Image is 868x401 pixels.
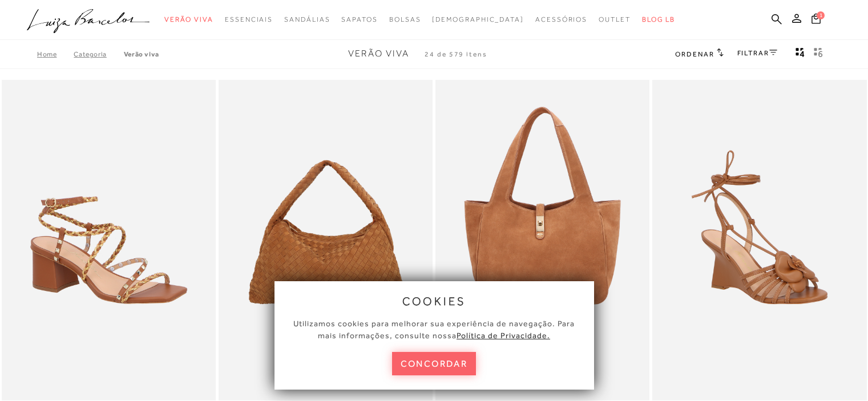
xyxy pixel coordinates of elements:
span: Sandálias [284,15,330,23]
img: BOLSA MÉDIA EM CAMURÇA CARAMELO COM FECHO DOURADO [437,82,648,399]
a: BOLSA HOBO EM CAMURÇA TRESSÊ CARAMELO GRANDE BOLSA HOBO EM CAMURÇA TRESSÊ CARAMELO GRANDE [220,82,431,399]
img: BOLSA HOBO EM CAMURÇA TRESSÊ CARAMELO GRANDE [220,82,431,399]
a: SANDÁLIA ANABELA EM COURO CARAMELO AMARRAÇÃO E APLICAÇÃO FLORAL SANDÁLIA ANABELA EM COURO CARAMEL... [653,82,865,399]
button: Mostrar 4 produtos por linha [792,47,808,62]
span: 1 [817,11,825,19]
img: SANDÁLIA ANABELA EM COURO CARAMELO AMARRAÇÃO E APLICAÇÃO FLORAL [653,82,865,399]
span: Ordenar [675,50,714,58]
button: concordar [392,352,477,375]
a: Verão Viva [124,50,159,58]
span: Acessórios [535,15,587,23]
button: gridText6Desc [810,47,826,62]
a: BOLSA MÉDIA EM CAMURÇA CARAMELO COM FECHO DOURADO BOLSA MÉDIA EM CAMURÇA CARAMELO COM FECHO DOURADO [437,82,648,399]
span: 24 de 579 itens [425,50,487,58]
img: SANDÁLIA EM COURO CARAMELO COM SALTO MÉDIO E TIRAS TRANÇADAS TRICOLOR [3,82,215,399]
a: Categoria [74,50,123,58]
a: noSubCategoriesText [341,9,377,30]
a: noSubCategoriesText [164,9,213,30]
span: Verão Viva [164,15,213,23]
a: BLOG LB [642,9,675,30]
a: noSubCategoriesText [225,9,273,30]
span: Essenciais [225,15,273,23]
span: Verão Viva [348,48,409,59]
a: Home [37,50,74,58]
button: 1 [808,13,824,28]
a: Política de Privacidade. [457,331,550,340]
span: Sapatos [341,15,377,23]
span: BLOG LB [642,15,675,23]
a: SANDÁLIA EM COURO CARAMELO COM SALTO MÉDIO E TIRAS TRANÇADAS TRICOLOR SANDÁLIA EM COURO CARAMELO ... [3,82,215,399]
a: noSubCategoriesText [389,9,421,30]
a: noSubCategoriesText [432,9,524,30]
a: noSubCategoriesText [284,9,330,30]
span: [DEMOGRAPHIC_DATA] [432,15,524,23]
span: Utilizamos cookies para melhorar sua experiência de navegação. Para mais informações, consulte nossa [293,319,575,340]
a: noSubCategoriesText [535,9,587,30]
a: noSubCategoriesText [599,9,631,30]
span: Bolsas [389,15,421,23]
span: cookies [402,295,466,307]
span: Outlet [599,15,631,23]
a: FILTRAR [737,49,777,57]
